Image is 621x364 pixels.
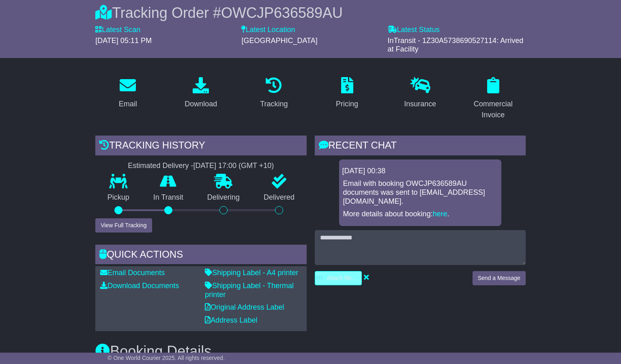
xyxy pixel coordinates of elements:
h3: Booking Details [95,343,526,360]
a: Commercial Invoice [461,74,526,123]
div: [DATE] 00:38 [342,167,498,176]
div: Tracking [260,99,288,110]
span: © One World Courier 2025. All rights reserved. [107,355,225,361]
a: Tracking [255,74,293,112]
a: Shipping Label - Thermal printer [205,282,294,299]
a: Email [114,74,142,112]
span: [GEOGRAPHIC_DATA] [241,37,317,45]
a: Address Label [205,316,257,324]
p: More details about booking: . [343,210,497,219]
div: Pricing [336,99,358,110]
a: Download [179,74,222,112]
div: Tracking history [95,136,306,157]
div: Download [185,99,217,110]
span: OWCJP636589AU [221,4,343,21]
div: [DATE] 17:00 (GMT +10) [193,162,274,170]
a: Download Documents [100,282,179,290]
label: Latest Location [241,26,295,34]
label: Latest Scan [95,26,140,34]
a: here [433,210,447,218]
a: Shipping Label - A4 printer [205,269,298,277]
span: InTransit - 1Z30A5738690527114: Arrived at Facility [388,37,524,54]
div: Quick Actions [95,245,306,267]
div: Email [119,99,137,110]
p: Delivered [251,193,306,202]
p: Email with booking OWCJP636589AU documents was sent to [EMAIL_ADDRESS][DOMAIN_NAME]. [343,179,497,206]
p: In Transit [141,193,195,202]
a: Original Address Label [205,303,284,311]
div: Insurance [404,99,436,110]
div: RECENT CHAT [315,136,526,157]
a: Pricing [331,74,363,112]
div: Tracking Order # [95,4,526,22]
a: Insurance [399,74,441,112]
button: View Full Tracking [95,218,152,233]
p: Pickup [95,193,141,202]
p: Delivering [195,193,251,202]
label: Latest Status [388,26,440,34]
button: Send a Message [473,271,526,285]
a: Email Documents [100,269,165,277]
div: Estimated Delivery - [95,162,306,170]
span: [DATE] 05:11 PM [95,37,152,45]
div: Commercial Invoice [466,99,520,121]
